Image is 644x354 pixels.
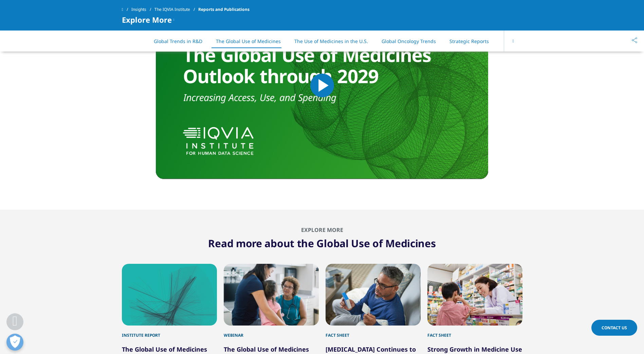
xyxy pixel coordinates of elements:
[224,326,319,338] div: Webinar
[154,3,198,16] a: The IQVIA Institute
[216,38,281,44] a: The Global Use of Medicines
[154,38,202,44] a: Global Trends in R&D
[427,326,522,338] div: Fact Sheet
[198,3,250,16] span: Reports and Publications
[449,38,489,44] a: Strategic Reports
[122,326,217,338] div: Institute Report
[6,334,23,351] button: Open Preferences
[382,38,436,44] a: Global Oncology Trends
[602,325,627,331] span: Contact Us
[326,326,421,338] div: Fact Sheet
[122,233,522,250] h1: Read more about the Global Use of Medicines
[591,320,637,336] a: Contact Us
[131,3,154,16] a: Insights
[310,74,334,97] button: Play Video
[122,227,522,233] h2: Explore More
[294,38,368,44] a: The Use of Medicines in the U.S.
[122,16,172,24] span: Explore More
